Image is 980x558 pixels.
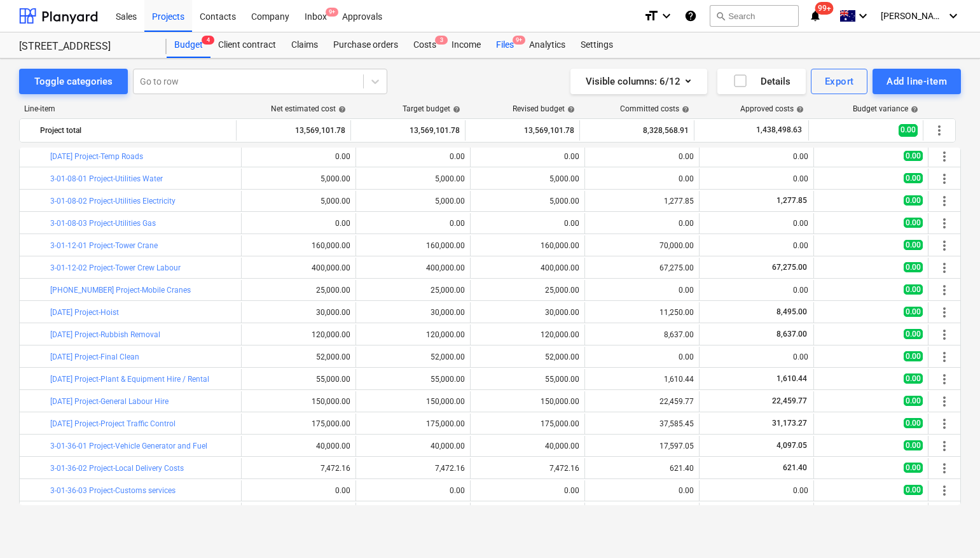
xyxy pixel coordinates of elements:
div: 1,610.44 [590,375,694,384]
div: Line-item [19,104,237,113]
div: Settings [573,32,621,58]
a: Budget4 [167,32,210,58]
div: 175,000.00 [247,419,350,428]
span: More actions [937,416,952,431]
div: 55,000.00 [361,375,465,384]
span: More actions [937,461,952,476]
span: More actions [937,305,952,320]
span: 0.00 [904,307,923,317]
span: More actions [937,483,952,498]
div: 175,000.00 [361,419,465,428]
a: [PHONE_NUMBER] Project-Mobile Cranes [50,286,191,295]
div: 0.00 [705,219,808,228]
span: help [679,106,689,113]
div: 175,000.00 [476,419,579,428]
div: 7,472.16 [476,464,579,473]
span: 0.00 [904,463,923,473]
span: More actions [937,349,952,365]
span: help [908,106,918,113]
div: Claims [284,32,326,58]
div: 40,000.00 [476,442,579,450]
div: 13,569,101.78 [356,120,460,141]
span: More actions [937,372,952,387]
span: 0.00 [904,351,923,361]
div: Details [733,73,790,90]
i: keyboard_arrow_down [659,8,674,24]
div: 30,000.00 [476,308,579,317]
div: 22,459.77 [590,397,694,406]
div: 70,000.00 [590,241,694,250]
span: 0.00 [904,485,923,495]
div: 5,000.00 [361,174,465,183]
i: Knowledge base [684,8,697,24]
div: 621.40 [590,464,694,473]
div: 0.00 [590,286,694,295]
div: 5,000.00 [247,197,350,206]
a: [DATE] Project-Final Clean [50,352,139,361]
div: 52,000.00 [361,352,465,361]
span: 9+ [513,36,525,45]
div: 5,000.00 [476,174,579,183]
div: Approved costs [740,104,804,113]
span: 3 [435,36,448,45]
span: More actions [937,193,952,209]
div: 1,277.85 [590,197,694,206]
span: More actions [932,123,947,138]
button: Add line-item [873,69,961,94]
span: 4 [202,36,214,45]
div: Client contract [210,32,284,58]
div: 52,000.00 [476,352,579,361]
div: [STREET_ADDRESS] [19,40,151,53]
div: Target budget [403,104,460,113]
button: Export [811,69,868,94]
div: 0.00 [590,174,694,183]
div: 55,000.00 [476,375,579,384]
div: 11,250.00 [590,308,694,317]
div: Net estimated cost [271,104,346,113]
span: More actions [937,327,952,342]
span: More actions [937,149,952,164]
button: Details [717,69,806,94]
span: More actions [937,260,952,276]
span: 1,277.85 [775,196,808,205]
div: 8,328,568.91 [585,120,689,141]
span: help [794,106,804,113]
span: [PERSON_NAME] [881,11,944,21]
div: Add line-item [887,73,947,90]
a: Income [444,32,488,58]
span: 0.00 [904,440,923,450]
div: 40,000.00 [361,442,465,450]
div: 0.00 [247,219,350,228]
span: 22,459.77 [771,396,808,405]
span: More actions [937,438,952,454]
div: 150,000.00 [361,397,465,406]
span: 0.00 [904,262,923,272]
i: format_size [644,8,659,24]
div: 67,275.00 [590,263,694,272]
a: 3-01-12-01 Project-Tower Crane [50,241,158,250]
a: Purchase orders [326,32,406,58]
iframe: Chat Widget [916,497,980,558]
a: Costs3 [406,32,444,58]
a: [DATE] Project-Rubbish Removal [50,330,160,339]
span: 0.00 [904,329,923,339]
div: 37,585.45 [590,419,694,428]
div: 150,000.00 [247,397,350,406]
span: More actions [937,394,952,409]
div: 0.00 [590,219,694,228]
span: 67,275.00 [771,263,808,272]
div: 0.00 [590,152,694,161]
div: 55,000.00 [247,375,350,384]
div: Visible columns : 6/12 [586,73,692,90]
span: help [565,106,575,113]
span: 0.00 [904,218,923,228]
div: 0.00 [476,219,579,228]
a: [DATE] Project-Plant & Equipment Hire / Rental [50,375,209,384]
span: 0.00 [904,195,923,206]
a: [DATE] Project-Temp Roads [50,152,143,161]
button: Search [710,5,799,27]
a: 3-01-08-02 Project-Utilities Electricity [50,197,176,206]
div: 13,569,101.78 [471,120,574,141]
